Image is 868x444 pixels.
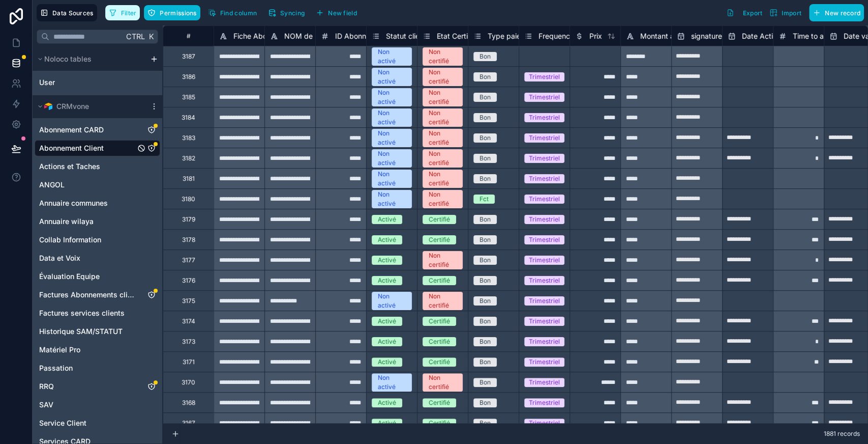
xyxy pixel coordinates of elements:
[529,337,560,346] div: Trimestriel
[182,52,195,61] div: 3187
[378,276,396,285] div: Activé
[429,108,457,127] div: Non certifié
[183,175,195,183] div: 3181
[378,357,396,367] div: Activé
[529,398,560,407] div: Trimestriel
[378,317,396,326] div: Activé
[429,215,450,224] div: Certifié
[480,419,491,428] div: Bon
[429,292,457,310] div: Non certifié
[480,357,491,367] div: Bon
[480,296,491,306] div: Bon
[429,170,457,188] div: Non certifié
[328,9,357,17] span: New field
[480,235,491,244] div: Bon
[742,31,793,41] span: Date Activation
[480,337,491,346] div: Bon
[386,31,454,41] span: Statut client (actuel)
[480,378,491,387] div: Bon
[480,276,491,285] div: Bon
[182,276,195,285] div: 3176
[488,31,537,41] span: Type paiement
[529,174,560,183] div: Trimestriel
[480,215,491,224] div: Bon
[182,338,195,346] div: 3173
[529,195,560,204] div: Trimestriel
[204,5,260,20] button: Find column
[529,296,560,306] div: Trimestriel
[429,47,457,66] div: Non certifié
[429,149,457,168] div: Non certifié
[264,5,312,20] a: Syncing
[529,72,560,81] div: Trimestriel
[52,9,94,17] span: Data Sources
[529,378,560,387] div: Trimestriel
[691,31,799,41] span: signature (from univers to client)
[378,68,406,86] div: Non activé
[429,129,457,147] div: Non certifié
[429,190,457,208] div: Non certifié
[378,256,396,265] div: Activé
[378,337,396,346] div: Activé
[378,47,406,66] div: Non activé
[378,149,406,168] div: Non activé
[429,88,457,106] div: Non certifié
[182,297,195,305] div: 3175
[723,4,766,21] button: Export
[480,72,491,81] div: Bon
[429,373,457,392] div: Non certifié
[105,5,140,20] button: Filter
[805,4,864,21] a: New record
[437,31,492,41] span: Etat Certification
[640,31,696,41] span: Montant a payer
[378,235,396,244] div: Activé
[480,195,489,204] div: Fct
[233,31,317,41] span: Fiche Abonnement Client
[264,5,308,20] button: Syncing
[171,32,206,40] div: #
[182,134,195,142] div: 3183
[742,9,762,17] span: Export
[480,133,491,143] div: Bon
[480,93,491,102] div: Bon
[378,373,406,392] div: Non activé
[182,154,195,162] div: 3182
[480,174,491,183] div: Bon
[182,215,195,224] div: 3179
[280,9,305,17] span: Syncing
[429,235,450,244] div: Certifié
[378,398,396,407] div: Activé
[529,276,560,285] div: Trimestriel
[429,398,450,407] div: Certifié
[480,52,491,61] div: Bon
[429,419,450,428] div: Certifié
[480,256,491,265] div: Bon
[378,88,406,106] div: Non activé
[529,317,560,326] div: Trimestriel
[182,236,195,244] div: 3178
[793,31,852,41] span: Time to activation
[480,113,491,122] div: Bon
[378,292,406,310] div: Non activé
[182,195,195,203] div: 3180
[529,93,560,102] div: Trimestriel
[529,113,560,122] div: Trimestriel
[182,378,195,386] div: 3170
[529,235,560,244] div: Trimestriel
[809,4,864,21] button: New record
[378,170,406,188] div: Non activé
[824,430,860,438] span: 1881 records
[284,31,453,41] span: NOM de l'établissement (from Coordonnées client)
[121,9,137,17] span: Filter
[429,357,450,367] div: Certifié
[160,9,196,17] span: Permissions
[182,256,195,264] div: 3177
[182,114,195,122] div: 3184
[480,317,491,326] div: Bon
[182,93,195,101] div: 3185
[37,4,97,21] button: Data Sources
[589,31,602,41] span: Prix
[782,9,801,17] span: Import
[182,399,195,407] div: 3168
[378,190,406,208] div: Non activé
